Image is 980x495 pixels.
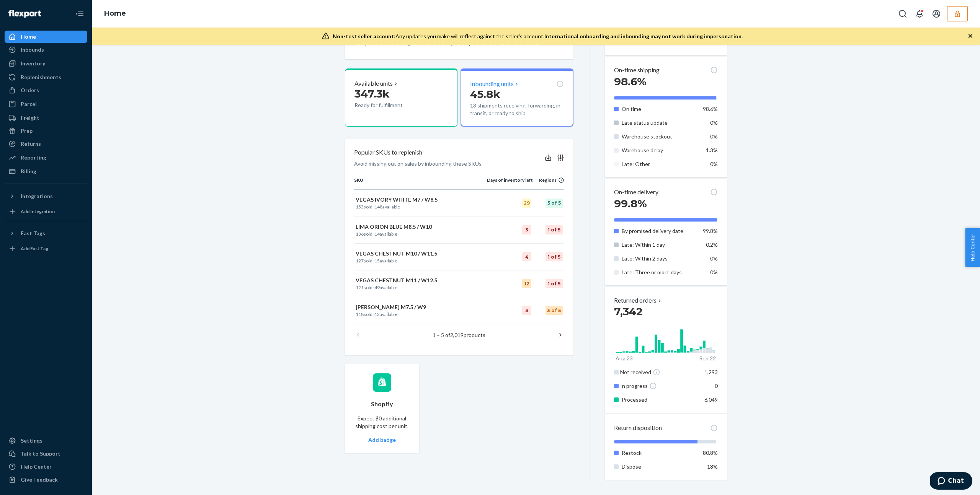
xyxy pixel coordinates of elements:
span: 0% [710,161,718,167]
button: Add badge [368,436,396,444]
th: SKU [354,177,487,190]
div: Replenishments [21,73,61,81]
p: On-time shipping [614,66,660,75]
div: 3 of 5 [546,306,563,315]
a: Replenishments [5,71,87,83]
p: sold · available [356,257,485,264]
span: 121 [356,285,364,290]
a: Home [5,31,87,43]
a: Inventory [5,57,87,70]
p: sold · available [356,311,485,318]
a: Freight [5,112,87,124]
div: 12 [522,279,531,288]
span: 45.8k [470,88,500,101]
span: 98.6% [614,75,647,88]
th: Days of inventory left [487,177,533,190]
div: Help Center [21,463,52,471]
p: Late: Within 1 day [622,241,697,249]
p: Sep 22 [699,355,716,362]
a: Prep [5,125,87,137]
button: Close Navigation [72,6,87,21]
span: 0.2% [706,241,718,248]
span: 136 [356,231,364,237]
p: Warehouse stockout [622,133,697,140]
p: Late: Within 2 days [622,255,697,262]
p: Restock [622,449,697,457]
p: sold · available [356,204,485,210]
div: 4 [522,252,531,261]
span: 148 [374,204,382,210]
p: 1 – 5 of products [433,331,485,339]
div: Any updates you make will reflect against the seller's account. [333,33,743,40]
a: Help Center [5,461,87,473]
span: 127 [356,258,364,264]
ol: breadcrumbs [98,3,132,25]
button: Integrations [5,190,87,202]
span: 118 [356,311,364,317]
span: 98.6% [703,106,718,112]
div: Returns [21,140,41,148]
div: Add Fast Tag [21,245,48,252]
div: Talk to Support [21,450,60,458]
button: Talk to Support [5,448,87,460]
div: Orders [21,86,39,94]
p: Dispose [622,463,697,471]
span: 7,342 [614,305,643,318]
span: 6,049 [704,396,718,403]
button: Open account menu [929,6,944,21]
p: VEGAS IVORY WHITE M7 / W8.5 [356,196,485,204]
p: By promised delivery date [622,227,697,235]
button: Fast Tags [5,227,87,239]
button: Returned orders [614,296,663,305]
div: Fast Tags [21,230,45,237]
span: 1,293 [704,369,718,375]
p: VEGAS CHESTNUT M10 / W11.5 [356,250,485,257]
p: sold · available [356,231,485,237]
div: Billing [21,168,36,175]
button: Open Search Box [895,6,910,21]
p: Late: Other [622,160,697,168]
p: LIMA ORION BLUE M8.5 / W10 [356,223,485,231]
button: Inbounding units45.8k13 shipments receiving, forwarding, in transit, or ready to ship [461,68,573,127]
img: Flexport logo [8,10,41,18]
p: Return disposition [614,423,662,432]
p: Popular SKUs to replenish [354,148,422,157]
iframe: Opens a widget where you can chat to one of our agents [930,472,972,491]
p: VEGAS CHESTNUT M11 / W12.5 [356,277,485,284]
div: Give Feedback [21,476,58,484]
span: 18% [707,463,718,470]
div: Settings [21,437,42,445]
div: 1 of 5 [546,252,563,261]
div: Freight [21,114,39,122]
p: Shopify [371,400,393,409]
div: 1 of 5 [546,279,563,288]
p: 13 shipments receiving, forwarding, in transit, or ready to ship [470,102,563,117]
span: 80.8% [703,449,718,456]
div: 3 [522,306,531,315]
div: Inbounds [21,46,44,54]
span: 0% [710,255,718,262]
div: Parcel [21,100,37,108]
p: Ready for fulfillment [354,101,425,109]
button: Help Center [965,228,980,267]
div: In progress [620,382,699,390]
div: Not received [620,368,699,376]
div: Regions [533,177,564,183]
span: 1.3% [706,147,718,153]
div: Home [21,33,36,41]
div: 1 of 5 [546,225,563,234]
p: On-time delivery [614,188,658,197]
div: Inventory [21,60,45,67]
a: Billing [5,165,87,177]
span: 14 [374,231,380,237]
span: 13 [374,311,380,317]
span: 2,019 [450,332,464,338]
div: Integrations [21,192,53,200]
span: 99.8% [614,197,647,210]
div: 5 of 5 [546,199,563,208]
p: [PERSON_NAME] M7.5 / W9 [356,303,485,311]
a: Orders [5,84,87,96]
